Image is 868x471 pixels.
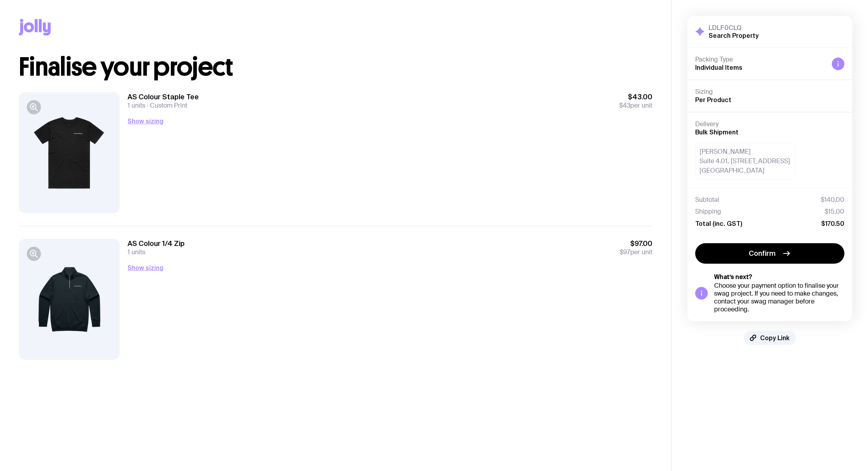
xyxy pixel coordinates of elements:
[128,116,163,126] button: Show sizing
[749,249,775,258] span: Confirm
[19,54,652,80] h1: Finalise your project
[619,101,630,110] span: $43
[695,120,844,128] h4: Delivery
[145,101,187,110] span: Custom Print
[695,220,742,227] span: Total (inc. GST)
[695,243,844,264] button: Confirm
[128,263,163,272] button: Show sizing
[714,282,844,313] div: Choose your payment option to finalise your swag project. If you need to make changes, contact yo...
[695,64,742,71] span: Individual Items
[620,248,652,256] span: per unit
[709,24,759,32] h3: LDLF0CLQ
[760,334,790,342] span: Copy Link
[695,88,844,96] h4: Sizing
[619,102,652,110] span: per unit
[695,143,794,180] div: [PERSON_NAME] Suite 4.01, [STREET_ADDRESS] [GEOGRAPHIC_DATA]
[620,239,652,248] span: $97.00
[709,32,759,39] h2: Search Property
[695,208,721,216] span: Shipping
[695,128,738,136] span: Bulk Shipment
[825,208,844,216] span: $15.00
[619,92,652,102] span: $43.00
[128,92,199,102] h3: AS Colour Staple Tee
[128,101,145,110] span: 1 units
[695,56,825,63] h4: Packing Type
[695,196,719,204] span: Subtotal
[620,248,630,256] span: $97
[695,96,731,103] span: Per Product
[128,239,185,248] h3: AS Colour 1/4 Zip
[714,273,844,281] h5: What’s next?
[821,196,844,204] span: $140.00
[744,331,796,345] button: Copy Link
[821,220,844,227] span: $170.50
[128,248,145,256] span: 1 units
